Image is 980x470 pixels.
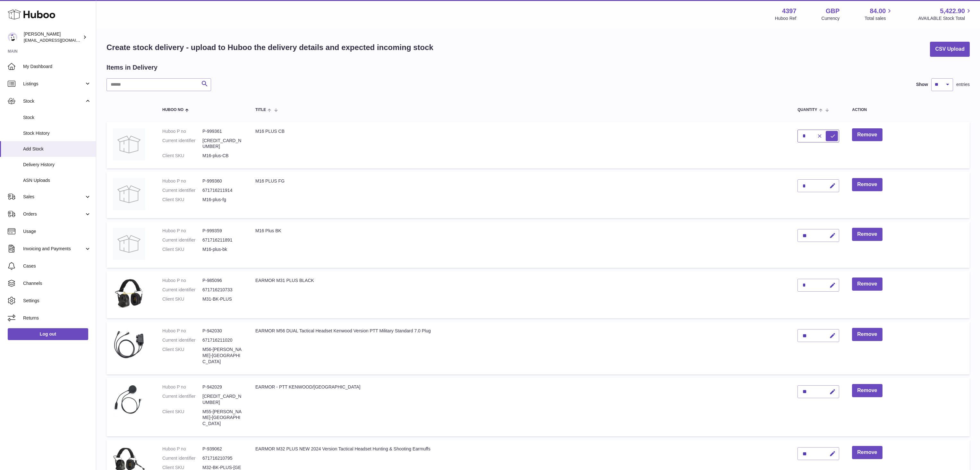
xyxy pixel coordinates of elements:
button: Remove [852,178,882,191]
a: Log out [8,328,88,340]
button: CSV Upload [930,42,970,57]
dt: Huboo P no [162,128,202,134]
dt: Client SKU [162,409,202,427]
span: Sales [23,194,84,200]
h1: Create stock delivery - upload to Huboo the delivery details and expected incoming stock [107,42,433,53]
img: EARMOR M31 PLUS BLACK [113,278,145,311]
dt: Huboo P no [162,384,202,390]
img: M16 PLUS FG [113,178,145,210]
span: Stock History [23,130,91,136]
dt: Current identifier [162,237,202,243]
td: EARMOR M31 PLUS BLACK [249,271,791,318]
dt: Current identifier [162,287,202,293]
label: Show [916,81,928,88]
span: entries [956,81,970,88]
dd: P-985096 [202,278,243,284]
button: Remove [852,278,882,291]
button: Remove [852,328,882,341]
button: Remove [852,228,882,241]
span: AVAILABLE Stock Total [918,15,972,21]
span: Invoicing and Payments [23,246,84,252]
span: Stock [23,115,91,121]
img: M16 PLUS CB [113,128,145,160]
span: Stock [23,98,84,104]
dd: M55-[PERSON_NAME]-[GEOGRAPHIC_DATA] [202,409,243,427]
td: EARMOR - PTT KENWOOD/[GEOGRAPHIC_DATA] [249,378,791,436]
button: Remove [852,446,882,459]
dt: Client SKU [162,296,202,302]
dt: Client SKU [162,346,202,365]
span: Add Stock [23,146,91,152]
dt: Client SKU [162,197,202,203]
dd: 671716211020 [202,337,243,343]
td: M16 PLUS FG [249,172,791,218]
dt: Current identifier [162,187,202,193]
dd: M56-[PERSON_NAME]-[GEOGRAPHIC_DATA] [202,346,243,365]
dt: Client SKU [162,153,202,159]
dt: Huboo P no [162,446,202,452]
dd: P-939062 [202,446,243,452]
span: Returns [23,315,91,321]
dt: Huboo P no [162,328,202,334]
td: EARMOR M56 DUAL Tactical Headset Kenwood Version PTT Military Standard 7.0 Plug [249,321,791,374]
dd: P-942030 [202,328,243,334]
dt: Client SKU [162,246,202,252]
dd: 671716210795 [202,455,243,461]
dt: Current identifier [162,455,202,461]
span: Settings [23,298,91,304]
div: Huboo Ref [775,15,797,21]
div: Currency [822,15,840,21]
span: My Dashboard [23,64,91,70]
img: drumnnbass@gmail.com [8,32,17,42]
strong: GBP [826,7,839,15]
dt: Huboo P no [162,228,202,234]
dt: Current identifier [162,138,202,150]
dd: M16-plus-bk [202,246,243,252]
dd: [CREDIT_CARD_NUMBER] [202,138,243,150]
span: Listings [23,81,84,87]
span: ASN Uploads [23,177,91,184]
span: Total sales [865,15,893,21]
span: Usage [23,228,91,235]
div: Action [852,108,963,112]
div: [PERSON_NAME] [24,31,81,43]
dd: P-999359 [202,228,243,234]
dt: Huboo P no [162,178,202,184]
span: Cases [23,263,91,269]
span: [EMAIL_ADDRESS][DOMAIN_NAME] [24,38,94,43]
img: EARMOR M56 DUAL Tactical Headset Kenwood Version PTT Military Standard 7.0 Plug [113,328,145,360]
span: Huboo no [162,108,183,112]
dt: Huboo P no [162,278,202,284]
a: 84.00 Total sales [865,7,893,21]
dd: [CREDIT_CARD_NUMBER] [202,393,243,406]
dt: Current identifier [162,393,202,406]
span: Title [255,108,266,112]
dd: 671716211914 [202,187,243,193]
dd: 671716211891 [202,237,243,243]
dd: 671716210733 [202,287,243,293]
dd: P-999361 [202,128,243,134]
td: M16 PLUS CB [249,122,791,169]
a: 5,422.90 AVAILABLE Stock Total [918,7,972,21]
span: Quantity [797,108,817,112]
dd: P-942029 [202,384,243,390]
span: Delivery History [23,162,91,168]
strong: 4397 [782,7,797,15]
img: M16 Plus BK [113,228,145,260]
span: Channels [23,280,91,286]
dd: P-999360 [202,178,243,184]
img: EARMOR - PTT KENWOOD/BAOFENG [113,384,145,416]
dt: Current identifier [162,337,202,343]
dd: M31-BK-PLUS [202,296,243,302]
dd: M16-plus-CB [202,153,243,159]
span: 84.00 [870,7,886,15]
span: Orders [23,211,84,217]
td: M16 Plus BK [249,221,791,268]
span: 5,422.90 [940,7,965,15]
dd: M16-plus-fg [202,197,243,203]
button: Remove [852,384,882,397]
h2: Items in Delivery [107,63,158,72]
button: Remove [852,128,882,141]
